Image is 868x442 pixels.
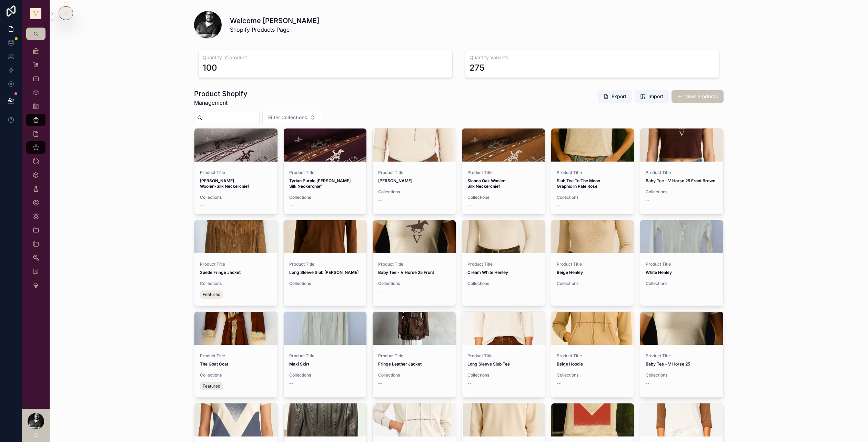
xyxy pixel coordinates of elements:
span: Product Title [557,261,629,267]
span: Collections [200,281,272,286]
div: ae034858-f190-4a49-ad93-ccd08dee1009.jpg [373,312,456,345]
span: Collections [467,195,539,200]
span: -- [557,289,561,295]
button: New Products [672,90,724,103]
a: Product TitleBaby Tee - V Horse 25Collections-- [640,311,724,398]
a: Product TitleSlub Tee To The Moon Graphic in Pale RoseCollections-- [551,128,635,214]
span: -- [646,197,650,203]
span: Product Title [467,261,539,267]
a: Product TitleMaxi SkirtCollections-- [283,311,367,398]
h1: Welcome [PERSON_NAME] [230,16,319,25]
span: Product Title [557,170,629,175]
div: WesternSkirtBack.jpg [284,312,367,345]
span: Collections [378,189,450,195]
span: Product Title [200,353,272,359]
div: v_horse_25_brown.png [640,129,723,162]
span: Product Title [289,353,361,359]
a: Product TitleCream White HenleyCollections-- [462,220,545,306]
button: Export [598,90,632,103]
strong: Sienna Oak Woolen-Silk Neckerchief [467,178,507,189]
span: -- [646,289,650,295]
a: Product TitleSuede Fringe JacketCollectionsFeatured [194,220,278,306]
div: v_horse_25_white.png [373,220,456,253]
span: Collections [646,281,718,286]
button: Select Button [262,111,321,124]
div: Henley_white.png [462,220,545,253]
strong: Baby Tee - V Horse 25 Front Brown [646,178,715,183]
strong: [PERSON_NAME] [378,178,412,183]
div: Marlboro_Vas.png [551,403,634,436]
span: Collections [289,195,361,200]
strong: The Goat Coat [200,361,228,367]
strong: Suede Fringe Jacket [200,270,241,275]
span: Product Title [200,170,272,175]
span: Product Title [200,261,272,267]
strong: Long Sleeve Slub Tee [467,361,510,367]
div: v_horse_25_white_arm.png [640,312,723,345]
div: AlaiaBack.jpg [284,403,367,436]
span: Management [194,99,248,107]
a: Product TitleTyrian Purple [PERSON_NAME]-Silk NeckerchiefCollections-- [283,128,367,214]
a: Product TitleBaby Tee - V Horse 25 FrontCollections-- [372,220,456,306]
h3: Quantity Variants [470,54,715,61]
span: -- [378,289,382,295]
div: scrollable content [22,40,50,300]
span: -- [200,203,204,208]
span: -- [289,289,293,295]
strong: Beige Hoodie [557,361,583,367]
strong: Beige Henley [557,270,583,275]
span: Featured [203,292,220,297]
span: Collections [289,281,361,286]
span: -- [557,203,561,208]
a: Product TitleWhite HenleyCollections-- [640,220,724,306]
span: Product Title [646,170,718,175]
span: Product Title [467,170,539,175]
span: -- [646,381,650,386]
div: slub_long_sleeve_tee_white.png [462,312,545,345]
span: Collections [557,372,629,378]
div: Straightleg04.png [462,129,545,162]
span: -- [289,381,293,386]
span: -- [378,381,382,386]
div: white_hoodie.png [373,403,456,436]
div: Stars_blue.png [194,403,277,436]
strong: Baby Tee - V Horse 25 [646,361,690,367]
div: Straightleg01.png [194,129,277,162]
a: Product TitleLong Sleeve Slub [PERSON_NAME]Collections-- [283,220,367,306]
div: crew_sweatshirt.png [462,403,545,436]
span: -- [289,203,293,208]
span: -- [467,203,472,208]
strong: Baby Tee - V Horse 25 Front [378,270,434,275]
span: -- [467,381,472,386]
span: Collections [200,372,272,378]
div: To_the_moon_pale_rose.png [551,129,634,162]
a: Product TitleThe Goat CoatCollectionsFeatured [194,311,278,398]
div: PointelleHenleyFront.jpg [640,220,723,253]
a: Product Title[PERSON_NAME]Collections-- [372,128,456,214]
span: Product Title [646,353,718,359]
span: Collections [467,281,539,286]
strong: Maxi Skirt [289,361,309,367]
span: -- [467,289,472,295]
span: Collections [646,189,718,195]
span: Product Title [557,353,629,359]
span: Collections [200,195,272,200]
div: 275 [470,62,484,73]
h1: Product Shopify [194,89,248,99]
strong: [PERSON_NAME] Woolen-Silk Neckerchief [200,178,249,189]
span: Collections [646,372,718,378]
span: Featured [203,383,220,389]
span: Shopify Products Page [230,25,319,34]
span: Filter Collections [268,114,307,121]
span: Product Title [289,261,361,267]
span: -- [378,197,382,203]
a: Product TitleFringe Leather JacketCollections-- [372,311,456,398]
span: Product Title [378,170,450,175]
a: Product TitleLong Sleeve Slub TeeCollections-- [462,311,545,398]
div: 100 [203,62,217,73]
a: Product TitleSienna Oak Woolen-Silk NeckerchiefCollections-- [462,128,545,214]
a: Product TitleBaby Tee - V Horse 25 Front BrownCollections-- [640,128,724,214]
span: Collections [289,372,361,378]
strong: White Henley [646,270,672,275]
